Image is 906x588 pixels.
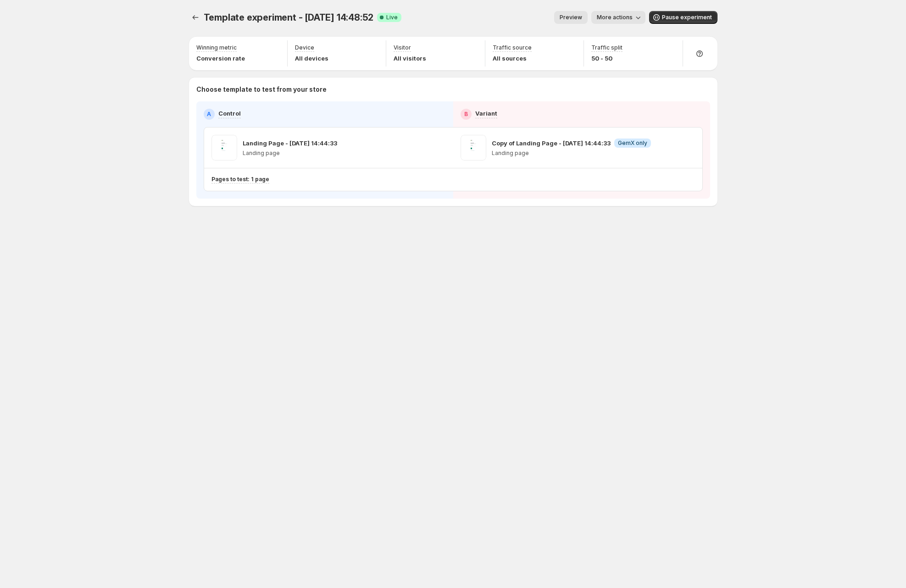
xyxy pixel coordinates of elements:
span: More actions [597,14,633,21]
button: More actions [591,11,645,24]
img: Copy of Landing Page - Aug 21, 14:44:33 [461,135,486,161]
p: Device [295,44,314,51]
span: Pause experiment [662,14,712,21]
p: Conversion rate [196,54,245,63]
img: Landing Page - Aug 21, 14:44:33 [211,135,237,161]
p: Winning metric [196,44,237,51]
p: Landing page [243,150,337,157]
h2: A [207,111,211,118]
p: 50 - 50 [591,54,623,63]
p: All visitors [394,54,426,63]
span: GemX only [618,139,647,147]
p: Choose template to test from your store [196,85,710,94]
p: Variant [475,109,497,118]
span: Preview [560,14,582,21]
p: Landing Page - [DATE] 14:44:33 [243,139,337,148]
p: Control [218,109,241,118]
h2: B [464,111,468,118]
p: Copy of Landing Page - [DATE] 14:44:33 [492,139,611,148]
p: Pages to test: 1 page [211,176,269,183]
button: Preview [554,11,588,24]
p: Traffic source [493,44,532,51]
p: All devices [295,54,328,63]
button: Pause experiment [649,11,717,24]
span: Live [386,14,398,21]
span: Template experiment - [DATE] 14:48:52 [204,12,374,23]
p: Landing page [492,150,651,157]
p: Traffic split [591,44,623,51]
button: Experiments [189,11,202,24]
p: Visitor [394,44,411,51]
p: All sources [493,54,532,63]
